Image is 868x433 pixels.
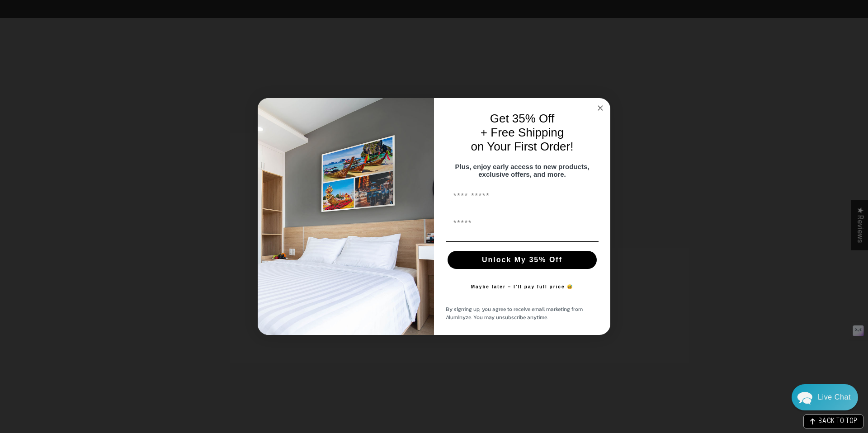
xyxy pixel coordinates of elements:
[818,419,858,425] span: BACK TO TOP
[481,126,564,139] span: + Free Shipping
[455,163,590,178] span: Plus, enjoy early access to new products, exclusive offers, and more.
[446,305,583,321] span: By signing up, you agree to receive email marketing from Aluminyze. You may unsubscribe anytime.
[258,98,434,335] img: 728e4f65-7e6c-44e2-b7d1-0292a396982f.jpeg
[490,112,555,125] span: Get 35% Off
[467,278,578,296] button: Maybe later – I’ll pay full price 😅
[818,384,851,410] div: Contact Us Directly
[792,384,858,410] div: Chat widget toggle
[471,140,574,153] span: on Your First Order!
[448,251,597,269] button: Unlock My 35% Off
[446,241,599,242] img: underline
[595,103,606,113] button: Close dialog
